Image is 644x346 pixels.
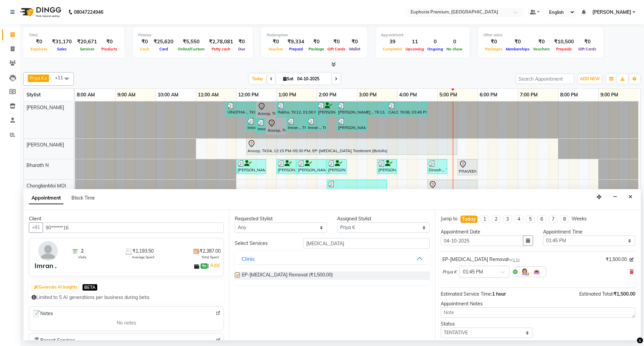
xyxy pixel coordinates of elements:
div: ₹0 [326,38,347,46]
a: 5:00 PM [438,90,459,100]
span: Package [307,47,326,51]
div: Limited to 5 AI generations per business during beta. [32,294,221,301]
div: Anoop, TK04, 12:30 PM-01:00 PM, EEP-HAIR CUT (Senior Stylist) with hairwash MEN [257,102,275,117]
div: ₹9,334 [285,38,307,46]
div: ₹0 [577,38,598,46]
span: [PERSON_NAME] [26,142,64,148]
button: ADD NEW [578,74,601,84]
span: 2 [81,248,84,255]
button: Close [626,192,635,202]
a: 3:00 PM [357,90,378,100]
div: Select Services [230,240,298,247]
div: Client [29,215,224,222]
li: 8 [560,215,569,223]
span: Expenses [29,47,49,51]
div: ₹10,500 [551,38,577,46]
div: 0 [445,38,464,46]
span: Sales [55,47,68,51]
div: Assigned Stylist [337,215,429,222]
div: ₹0 [307,38,326,46]
div: ₹31,170 [49,38,74,46]
a: 2:00 PM [317,90,338,100]
span: Visits [78,255,87,260]
span: BETA [83,284,97,291]
div: ₹0 [531,38,551,46]
span: Block Time [71,195,95,201]
div: [PERSON_NAME] ., TK19, 04:45 PM-06:00 PM, EP-Derma infusion treatment Pedi [428,181,477,195]
span: | [208,261,221,269]
div: 0 [426,38,445,46]
div: EP-[MEDICAL_DATA] Removal [442,256,520,263]
button: Clinic [237,253,427,265]
div: ₹2,78,081 [206,38,236,46]
span: Sat [281,76,295,81]
div: ₹0 [267,38,285,46]
span: ChonglianMoi MOI [26,183,66,189]
i: Edit price [630,258,634,262]
img: Interior.png [533,268,541,276]
div: Redemption [267,32,362,38]
input: yyyy-mm-dd [441,235,523,246]
span: Completed [381,47,404,51]
div: [PERSON_NAME] ., TK02, 02:15 PM-02:45 PM, EP-Regular shave MEN [327,160,346,173]
button: Generate AI Insights [32,283,79,292]
span: No show [445,47,464,51]
div: [PERSON_NAME] ., TK02, 02:00 PM-02:30 PM, EEP-HAIR CUT (Senior Stylist) with hairwash MEN [317,102,336,115]
li: 4 [515,215,523,223]
div: Dinesh ., TK22, 04:45 PM-05:15 PM, EEP-HAIR CUT (Senior Stylist) with hairwash MEN [428,160,446,173]
span: Gift Cards [577,47,598,51]
div: ₹0 [483,38,504,46]
div: Anoop, TK04, 12:15 PM-05:30 PM, EP-[MEDICAL_DATA] Treatment (Botolis) [247,140,457,154]
a: 7:00 PM [518,90,539,100]
a: 8:00 PM [558,90,580,100]
div: Imran ., TK15, 12:30 PM-12:45 PM, EP-Sides Threading [257,119,265,132]
span: Ongoing [426,47,445,51]
span: 1 hr [513,257,520,262]
div: Anoop, TK04, 12:45 PM-01:15 PM, EP-[PERSON_NAME] Trim/Design MEN [267,119,285,133]
li: 6 [537,215,546,223]
span: ₹0 [201,263,208,269]
span: Priya K [442,269,457,275]
div: [PERSON_NAME] ., TK13, 02:15 PM-03:45 PM, EP-Pedipure [PERSON_NAME] [327,181,386,193]
input: Search Appointment [516,74,574,84]
li: 7 [549,215,557,223]
span: Prepaids [554,47,574,51]
div: Status [441,320,533,328]
span: Upcoming [404,47,426,51]
span: Estimated Total: [579,291,613,297]
div: Clinic [241,255,255,263]
span: Due [236,47,247,51]
span: Card [158,47,170,51]
span: Online/Custom [176,47,206,51]
span: ₹2,387.00 [200,248,221,255]
span: ADD NEW [580,76,600,81]
span: Products [100,47,119,51]
div: ₹0 [100,38,119,46]
a: 12:00 PM [236,90,260,100]
span: Petty cash [210,47,232,51]
span: EP-[MEDICAL_DATA] Removal (₹1,500.00) [242,271,333,280]
div: VINOTHA ., TK03, 11:45 AM-12:30 PM, EP-HAIR CUT (Creative Stylist) with hairwash MEN [227,102,255,115]
a: 8:00 AM [75,90,97,100]
li: 3 [503,215,512,223]
div: Appointment Time [543,228,635,235]
div: Requested Stylist [235,215,327,222]
span: Voucher [267,47,285,51]
div: Appointment Date [441,228,533,235]
a: 4:00 PM [397,90,419,100]
span: Recent Services [32,337,75,345]
button: +91 [29,222,43,233]
div: 11 [404,38,426,46]
div: ₹0 [138,38,151,46]
span: Notes [32,309,53,318]
li: 1 [480,215,489,223]
div: Imran ., TK15, 01:45 PM-02:15 PM, EP-[PERSON_NAME] Trim/Design MEN [307,118,326,131]
div: ₹0 [236,38,248,46]
a: 9:00 AM [116,90,137,100]
span: Total Spent [201,255,219,260]
div: [PERSON_NAME] ., TK16, 01:30 PM-02:15 PM, EP-Cover Fusion MEN [297,160,326,173]
div: Rekha, TK12, 01:00 PM-02:00 PM, EP-Cookies & Cup Cake Pedi [277,102,316,115]
small: for [508,257,520,262]
a: 9:00 PM [599,90,620,100]
div: Jump to [441,215,458,222]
